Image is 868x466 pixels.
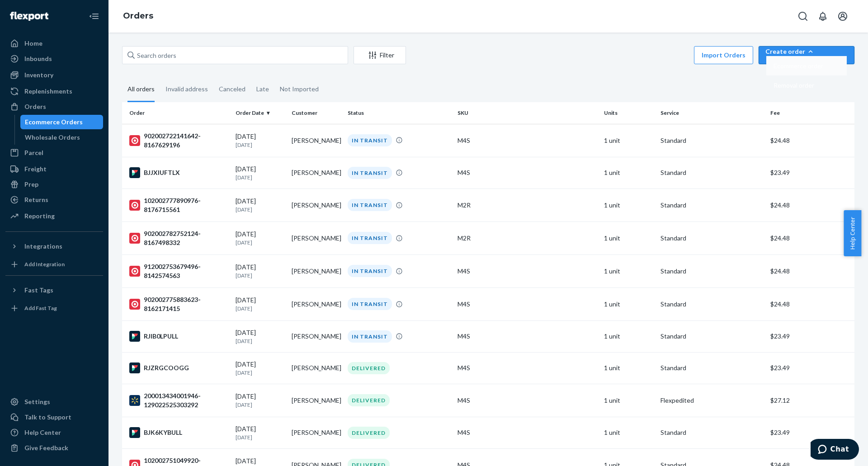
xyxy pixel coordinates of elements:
div: Fast Tags [24,286,53,295]
div: Inbounds [24,54,52,63]
td: 1 unit [600,384,656,417]
div: M4S [458,363,597,372]
a: Parcel [5,146,103,160]
div: Reporting [24,212,55,221]
div: IN TRANSIT [348,298,392,310]
div: DELIVERED [348,362,390,374]
a: Freight [5,162,103,176]
td: 1 unit [600,417,656,448]
div: M4S [458,267,597,276]
td: [PERSON_NAME] [288,417,344,448]
div: Inventory [24,71,53,80]
div: [DATE] [236,360,284,377]
td: $27.12 [767,384,854,417]
a: Replenishments [5,84,103,99]
div: All orders [127,77,155,102]
button: Ecommerce order [766,56,847,75]
div: Ecommerce Orders [25,118,83,127]
p: Standard [660,428,763,437]
div: IN TRANSIT [348,265,392,277]
div: [DATE] [236,328,284,345]
div: Prep [24,180,38,189]
a: Returns [5,193,103,207]
div: Give Feedback [24,443,68,452]
div: M2R [458,201,597,210]
td: 1 unit [600,157,656,188]
div: M4S [458,396,597,405]
div: M4S [458,168,597,177]
div: Canceled [219,77,245,101]
a: Inbounds [5,52,103,66]
a: Settings [5,395,103,409]
div: M4S [458,136,597,145]
p: Standard [660,363,763,372]
div: Parcel [24,148,43,157]
div: Talk to Support [24,413,71,422]
div: [DATE] [236,263,284,279]
p: [DATE] [236,141,284,149]
td: [PERSON_NAME] [288,157,344,188]
span: Ecommerce order [774,63,823,69]
ol: breadcrumbs [116,3,160,29]
th: Units [600,102,656,124]
div: BJJXIUFTLX [129,167,228,178]
div: 912002753679496-8142574563 [129,262,228,280]
div: [DATE] [236,230,284,246]
p: [DATE] [236,305,284,312]
button: Import Orders [694,46,753,64]
a: Ecommerce Orders [20,115,104,129]
input: Search orders [122,46,348,64]
p: [DATE] [236,369,284,377]
div: 902002775883623-8162171415 [129,295,228,313]
div: 902002722141642-8167629196 [129,132,228,150]
button: Open account menu [834,7,852,25]
td: 1 unit [600,124,656,157]
div: 200013434001946-129022525303292 [129,391,228,410]
td: [PERSON_NAME] [288,384,344,417]
td: 1 unit [600,188,656,221]
td: $24.48 [767,287,854,320]
div: DELIVERED [348,394,390,406]
p: Standard [660,267,763,276]
div: Late [256,77,269,101]
p: Flexpedited [660,396,763,405]
th: Order [122,102,232,124]
p: Standard [660,234,763,243]
td: [PERSON_NAME] [288,352,344,384]
td: $24.48 [767,188,854,221]
td: $24.48 [767,124,854,157]
a: Orders [123,11,153,21]
div: Customer [292,109,340,117]
button: Open Search Box [794,7,812,25]
div: Create order [765,47,848,56]
a: Inventory [5,68,103,82]
div: IN TRANSIT [348,167,392,179]
td: $23.49 [767,417,854,448]
td: 1 unit [600,287,656,320]
td: $23.49 [767,157,854,188]
a: Prep [5,177,103,192]
button: Create orderEcommerce orderRemoval order [759,46,854,64]
td: $24.48 [767,221,854,254]
div: DELIVERED [348,427,390,439]
td: 1 unit [600,254,656,287]
p: [DATE] [236,206,284,213]
a: Add Fast Tag [5,301,103,315]
a: Orders [5,99,103,114]
div: M4S [458,428,597,437]
p: [DATE] [236,174,284,181]
button: Talk to Support [5,410,103,424]
p: Standard [660,168,763,177]
div: M4S [458,300,597,309]
div: [DATE] [236,165,284,181]
td: 1 unit [600,221,656,254]
div: Orders [24,102,46,111]
p: [DATE] [236,337,284,345]
div: Freight [24,165,47,174]
td: [PERSON_NAME] [288,254,344,287]
p: Standard [660,332,763,341]
button: Help Center [844,210,861,256]
button: Close Navigation [85,7,103,25]
div: IN TRANSIT [348,134,392,146]
button: Fast Tags [5,283,103,297]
